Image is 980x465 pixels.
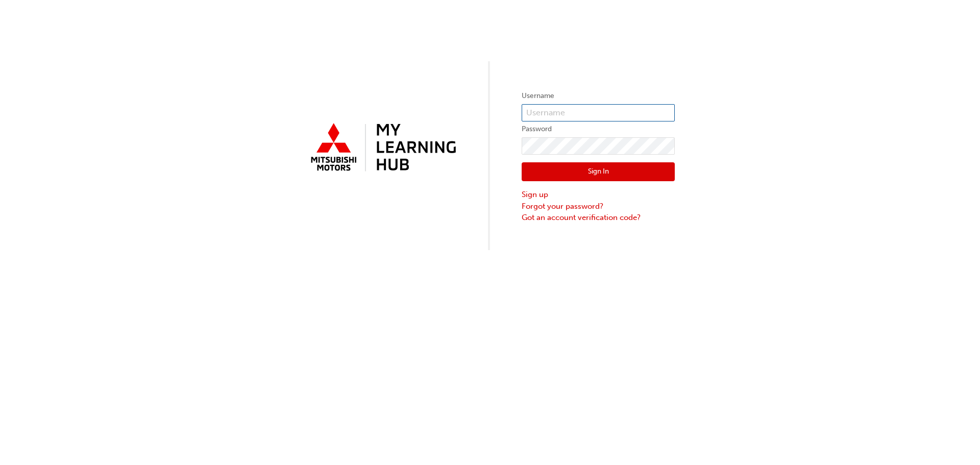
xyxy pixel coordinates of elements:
a: Sign up [522,189,675,201]
input: Username [522,104,675,121]
a: Got an account verification code? [522,212,675,224]
a: Forgot your password? [522,201,675,212]
label: Password [522,123,675,135]
img: mmal [305,119,458,177]
button: Sign In [522,162,675,182]
label: Username [522,90,675,102]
